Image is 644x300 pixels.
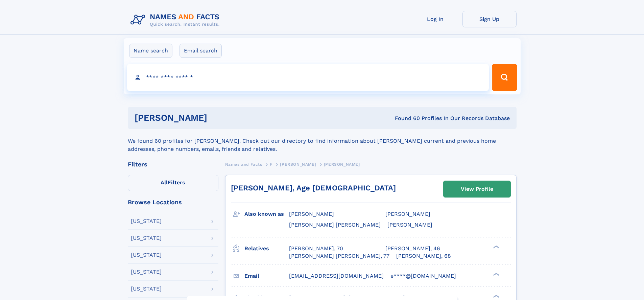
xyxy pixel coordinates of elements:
[128,199,218,205] div: Browse Locations
[244,270,289,282] h3: Email
[225,160,262,168] a: Names and Facts
[324,162,360,167] span: [PERSON_NAME]
[408,11,462,27] a: Log In
[492,245,500,249] div: ❯
[128,175,218,191] label: Filters
[244,243,289,254] h3: Relatives
[301,115,510,122] div: Found 60 Profiles In Our Records Database
[461,181,493,197] div: View Profile
[231,184,396,192] a: [PERSON_NAME], Age [DEMOGRAPHIC_DATA]
[270,162,272,167] span: F
[131,286,162,292] div: [US_STATE]
[492,64,517,91] button: Search Button
[289,211,334,217] span: [PERSON_NAME]
[128,11,225,29] img: Logo Names and Facts
[289,245,343,252] a: [PERSON_NAME], 70
[280,160,316,168] a: [PERSON_NAME]
[129,44,172,58] label: Name search
[289,222,381,228] span: [PERSON_NAME] [PERSON_NAME]
[131,252,162,258] div: [US_STATE]
[396,252,451,260] a: [PERSON_NAME], 68
[492,294,500,298] div: ❯
[131,218,162,224] div: [US_STATE]
[161,179,168,186] span: All
[128,129,517,153] div: We found 60 profiles for [PERSON_NAME]. Check out our directory to find information about [PERSON...
[462,11,517,27] a: Sign Up
[128,161,218,167] div: Filters
[180,44,222,58] label: Email search
[444,181,510,197] a: View Profile
[289,252,389,260] a: [PERSON_NAME] [PERSON_NAME], 77
[385,211,430,217] span: [PERSON_NAME]
[127,64,489,91] input: search input
[385,245,440,252] a: [PERSON_NAME], 46
[270,160,272,168] a: F
[387,222,432,228] span: [PERSON_NAME]
[244,208,289,220] h3: Also known as
[135,114,301,122] h1: [PERSON_NAME]
[492,272,500,276] div: ❯
[289,273,384,279] span: [EMAIL_ADDRESS][DOMAIN_NAME]
[131,269,162,275] div: [US_STATE]
[131,235,162,241] div: [US_STATE]
[280,162,316,167] span: [PERSON_NAME]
